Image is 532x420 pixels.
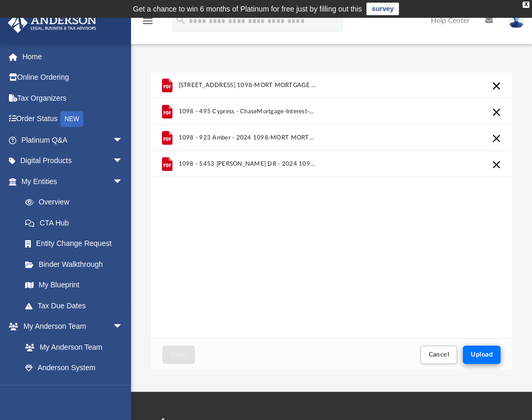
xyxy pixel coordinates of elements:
[113,130,134,151] span: arrow_drop_down
[508,13,524,28] img: User Pic
[113,171,134,192] span: arrow_drop_down
[15,212,139,233] a: CTA Hub
[179,82,317,89] span: [STREET_ADDRESS] 1098-MORT MORTGAGE 6938 WellsFargo.pdf
[15,275,134,296] a: My Blueprint
[175,14,187,26] i: search
[142,15,154,27] i: menu
[15,192,139,213] a: Overview
[491,132,503,145] button: Cancel this upload
[7,67,139,88] a: Online Ordering
[463,346,501,364] button: Upload
[151,72,512,371] div: Upload
[113,150,134,172] span: arrow_drop_down
[7,171,139,192] a: My Entitiesarrow_drop_down
[15,358,134,379] a: Anderson System
[7,316,134,337] a: My Anderson Teamarrow_drop_down
[7,130,139,150] a: Platinum Q&Aarrow_drop_down
[7,88,139,109] a: Tax Organizers
[491,106,503,119] button: Cancel this upload
[179,108,317,115] span: 1098 - 495 Cypress - ChaseMortgage-Interest-Statement-1098.pdf
[142,20,154,27] a: menu
[7,150,139,171] a: Digital Productsarrow_drop_down
[7,109,139,130] a: Order StatusNEW
[491,80,503,92] button: Cancel this upload
[60,111,83,127] div: NEW
[15,233,139,254] a: Entity Change Request
[366,3,399,15] a: survey
[523,2,529,8] div: close
[113,316,134,338] span: arrow_drop_down
[170,351,187,358] span: Close
[151,72,512,339] div: grid
[7,46,139,67] a: Home
[491,158,503,171] button: Cancel this upload
[5,13,100,33] img: Anderson Advisors Platinum Portal
[420,346,457,364] button: Cancel
[179,160,317,167] span: 1098 - 5453 [PERSON_NAME] DR - 2024 1098-MORT MORTGAGE 7616 WellsFargo.pdf
[428,351,449,358] span: Cancel
[471,351,493,358] span: Upload
[15,254,139,275] a: Binder Walkthrough
[179,134,317,141] span: 1098 - 923 Amber - 2024 1098-MORT MORTGAGE 4763 WellsFargo.pdf
[15,378,134,399] a: Client Referrals
[15,295,139,316] a: Tax Due Dates
[15,337,128,358] a: My Anderson Team
[133,3,362,15] div: Get a chance to win 6 months of Platinum for free just by filling out this
[162,346,195,364] button: Close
